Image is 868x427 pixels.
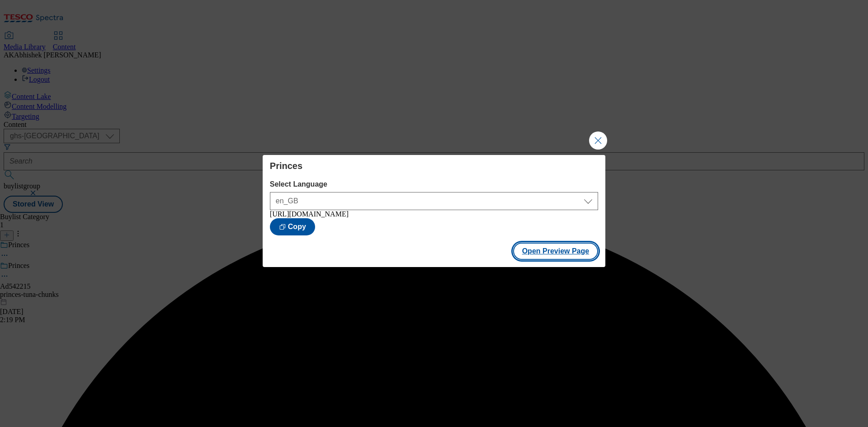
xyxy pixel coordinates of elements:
h4: Princes [270,160,598,171]
label: Select Language [270,180,598,188]
button: Open Preview Page [513,243,599,260]
div: Modal [263,155,605,267]
button: Copy [270,218,315,235]
button: Close Modal [589,131,607,150]
div: [URL][DOMAIN_NAME] [270,210,598,218]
